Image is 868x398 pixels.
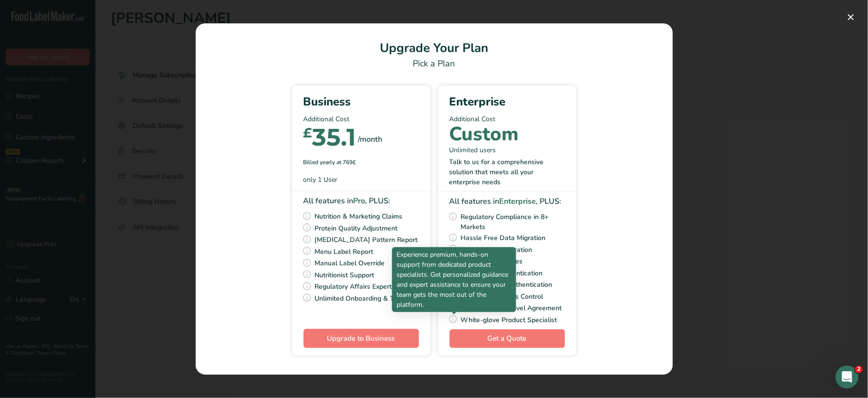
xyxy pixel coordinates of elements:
span: Get a Quote [488,333,527,344]
span: Protein Quality Adjustment [315,222,398,234]
div: Talk to us for a comprehensive solution that meets all your enterprise needs [450,157,565,187]
span: only 1 User [303,175,338,185]
iframe: Intercom live chat [836,366,858,388]
span: Hassle Free Data Migration [461,232,546,244]
b: Enterprise [500,196,536,207]
div: All features in , PLUS: [450,196,565,207]
span: Regulatory Compliance in 8+ Markets [461,211,565,232]
span: Uptime Service Level Agreement [461,302,562,314]
p: Additional Cost [303,114,419,124]
span: White-glove Product Specialist [461,314,557,326]
div: Custom [450,128,519,141]
span: 2 [855,366,863,373]
a: Get a Quote [450,329,565,348]
span: Unlimited Onboarding & Training [315,293,415,304]
div: All features in , PLUS: [303,195,419,207]
span: Nutritionist Support [315,269,375,281]
p: Additional Cost [450,114,565,124]
div: 35.1 [303,128,356,150]
span: Unlimited users [450,145,496,155]
b: Pro [354,196,366,206]
p: Experience premium, hands-on support from dedicated product specialists. Get personalized guidanc... [397,250,511,310]
h1: Upgrade Your Plan [207,39,661,57]
div: Enterprise [450,93,565,110]
span: Role-based access Control [461,291,544,303]
div: Business [303,93,419,110]
div: /month [358,134,383,145]
button: Upgrade to Business [303,329,419,348]
span: Upgrade to Business [327,334,395,343]
div: Billed yearly at 769£ [303,158,419,167]
span: [MEDICAL_DATA] Pattern Report [315,234,418,246]
div: Pick a Plan [207,57,661,70]
span: Nutrition & Marketing Claims [315,210,403,222]
span: Manual Label Override [315,257,385,269]
span: £ [303,125,313,141]
span: Menu Label Report [315,246,374,258]
span: Custom API Integration [461,244,533,256]
span: Regulatory Affairs Expert [315,281,392,293]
